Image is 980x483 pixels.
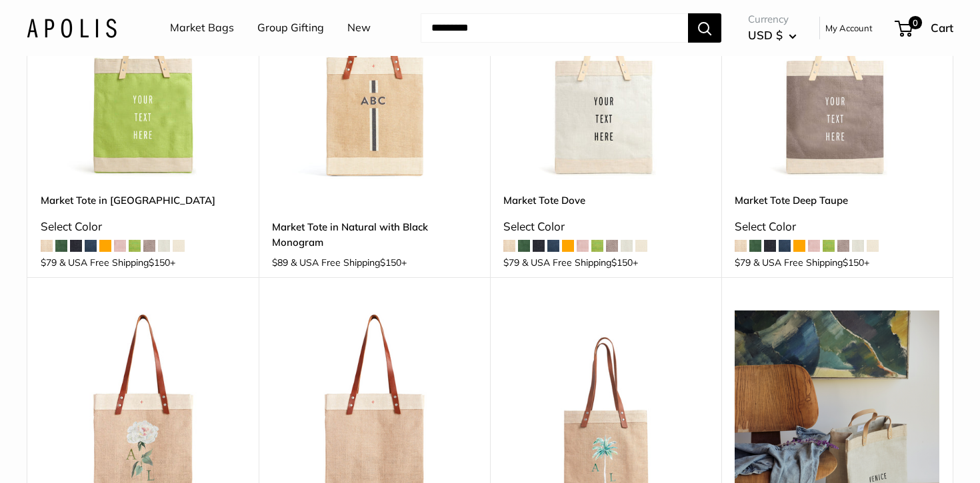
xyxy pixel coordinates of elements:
[896,17,953,39] a: 0 Cart
[503,193,708,208] a: Market Tote Dove
[291,258,407,267] span: & USA Free Shipping +
[503,256,519,268] span: $79
[753,258,869,267] span: & USA Free Shipping +
[347,18,371,38] a: New
[825,20,873,36] a: My Account
[27,18,117,37] img: Apolis
[149,256,170,268] span: $150
[748,10,797,29] span: Currency
[41,193,245,208] a: Market Tote in [GEOGRAPHIC_DATA]
[170,18,234,38] a: Market Bags
[41,256,57,268] span: $79
[748,25,797,46] button: USD $
[748,28,783,42] span: USD $
[735,193,939,208] a: Market Tote Deep Taupe
[522,258,638,267] span: & USA Free Shipping +
[380,256,401,268] span: $150
[931,21,953,35] span: Cart
[611,256,633,268] span: $150
[735,256,751,268] span: $79
[41,216,245,237] div: Select Color
[503,216,708,237] div: Select Color
[272,219,477,250] a: Market Tote in Natural with Black Monogram
[909,16,922,29] span: 0
[421,13,688,43] input: Search...
[843,256,864,268] span: $150
[272,256,288,268] span: $89
[257,18,324,38] a: Group Gifting
[735,216,939,237] div: Select Color
[59,258,175,267] span: & USA Free Shipping +
[688,13,721,43] button: Search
